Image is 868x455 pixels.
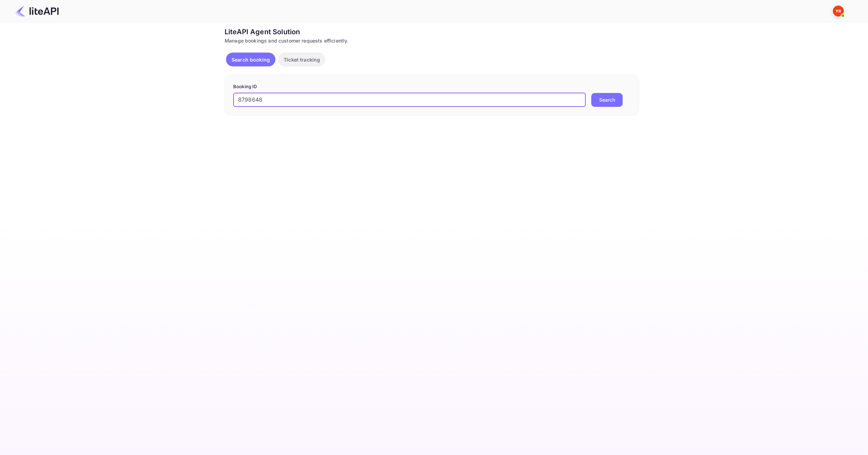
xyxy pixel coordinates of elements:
div: Manage bookings and customer requests efficiently. [225,37,639,44]
input: Enter Booking ID (e.g., 63782194) [233,93,586,107]
p: Ticket tracking [284,56,320,63]
img: LiteAPI Logo [15,6,59,17]
p: Booking ID [233,83,631,90]
button: Search [591,93,623,107]
img: Yandex Support [833,6,844,17]
p: Search booking [232,56,270,63]
div: LiteAPI Agent Solution [225,27,639,37]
